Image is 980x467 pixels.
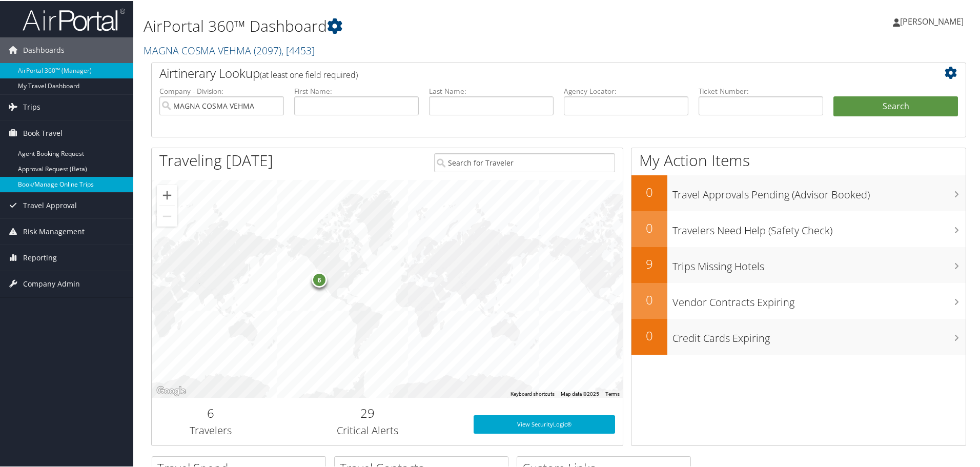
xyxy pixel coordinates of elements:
[159,64,890,81] h2: Airtinerary Lookup
[434,152,615,171] input: Search for Traveler
[159,403,262,421] h2: 6
[23,7,125,31] img: airportal-logo.png
[23,192,77,217] span: Travel Approval
[631,174,966,210] a: 0Travel Approvals Pending (Advisor Booked)
[312,271,327,287] div: 6
[833,95,958,116] button: Search
[631,149,966,170] h1: My Action Items
[23,270,80,296] span: Company Admin
[144,43,315,56] a: MAGNA COSMA VEHMA
[154,383,188,397] a: Open this area in Google Maps (opens a new window)
[157,184,177,205] button: Zoom in
[631,210,966,246] a: 0Travelers Need Help (Safety Check)
[561,390,599,396] span: Map data ©2025
[157,205,177,226] button: Zoom out
[281,43,315,56] span: , [ 4453 ]
[277,422,458,437] h3: Critical Alerts
[159,85,284,95] label: Company - Division:
[144,14,697,36] h1: AirPortal 360™ Dashboard
[900,15,964,26] span: [PERSON_NAME]
[23,119,63,145] span: Book Travel
[429,85,554,95] label: Last Name:
[672,217,966,237] h3: Travelers Need Help (Safety Check)
[672,289,966,309] h3: Vendor Contracts Expiring
[631,246,966,282] a: 9Trips Missing Hotels
[672,325,966,344] h3: Credit Cards Expiring
[672,253,966,273] h3: Trips Missing Hotels
[631,254,667,272] h2: 9
[564,85,688,95] label: Agency Locator:
[154,383,188,397] img: Google
[631,318,966,354] a: 0Credit Cards Expiring
[631,218,667,236] h2: 0
[631,290,667,308] h2: 0
[605,390,620,396] a: Terms (opens in new tab)
[23,93,40,119] span: Trips
[159,149,273,170] h1: Traveling [DATE]
[23,244,57,270] span: Reporting
[474,414,615,433] a: View SecurityLogic®
[23,36,65,62] span: Dashboards
[23,218,85,243] span: Risk Management
[631,282,966,318] a: 0Vendor Contracts Expiring
[260,68,358,79] span: (at least one field required)
[699,85,823,95] label: Ticket Number:
[893,5,974,36] a: [PERSON_NAME]
[631,182,667,200] h2: 0
[159,422,262,437] h3: Travelers
[672,181,966,201] h3: Travel Approvals Pending (Advisor Booked)
[511,390,555,397] button: Keyboard shortcuts
[294,85,419,95] label: First Name:
[631,326,667,343] h2: 0
[277,403,458,421] h2: 29
[254,43,281,56] span: ( 2097 )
